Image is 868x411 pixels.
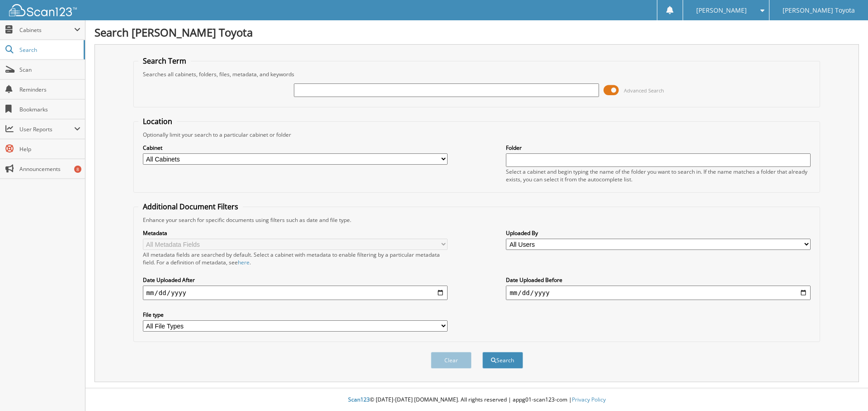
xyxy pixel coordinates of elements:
button: Search [482,352,523,369]
span: Announcements [19,165,80,173]
span: Cabinets [19,26,74,34]
div: All metadata fields are searched by default. Select a cabinet with metadata to enable filtering b... [143,251,448,266]
label: Uploaded By [506,229,811,237]
legend: Location [138,116,177,126]
input: start [143,286,448,300]
a: Privacy Policy [572,396,606,403]
span: Scan123 [348,396,370,403]
legend: Additional Document Filters [138,202,243,212]
span: Search [19,46,79,54]
div: Enhance your search for specific documents using filters such as date and file type. [138,216,816,224]
div: © [DATE]-[DATE] [DOMAIN_NAME]. All rights reserved | appg01-scan123-com | [85,389,868,411]
div: Select a cabinet and begin typing the name of the folder you want to search in. If the name match... [506,168,811,183]
div: 8 [74,166,81,173]
span: Bookmarks [19,106,80,113]
input: end [506,286,811,300]
div: Optionally limit your search to a particular cabinet or folder [138,131,816,139]
span: Advanced Search [624,87,664,94]
label: Metadata [143,229,448,237]
img: scan123-logo-white.svg [9,4,77,16]
span: Reminders [19,86,80,93]
span: Help [19,145,80,153]
label: Folder [506,144,811,152]
legend: Search Term [138,56,191,66]
span: User Reports [19,125,74,133]
span: [PERSON_NAME] Toyota [783,8,855,13]
span: [PERSON_NAME] [696,8,747,13]
span: Scan [19,66,80,74]
a: here [238,259,250,266]
label: File type [143,311,448,319]
label: Date Uploaded After [143,276,448,284]
label: Date Uploaded Before [506,276,811,284]
button: Clear [431,352,472,369]
h1: Search [PERSON_NAME] Toyota [94,25,859,40]
label: Cabinet [143,144,448,152]
div: Searches all cabinets, folders, files, metadata, and keywords [138,70,816,78]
